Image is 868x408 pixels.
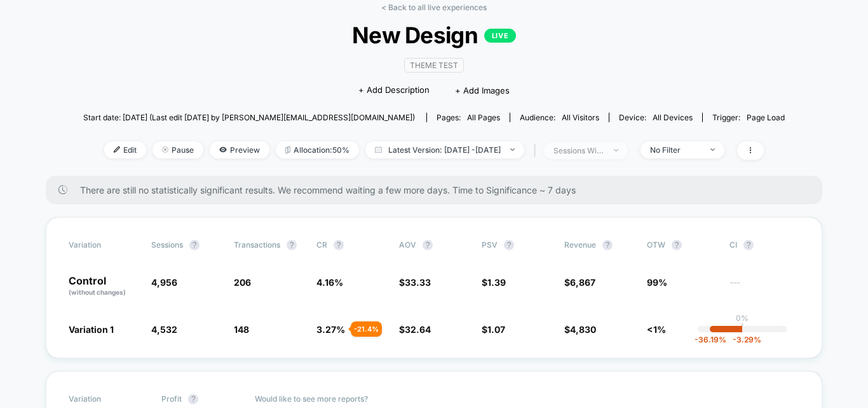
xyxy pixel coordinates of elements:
span: 33.33 [405,277,431,288]
span: AOV [399,240,416,250]
span: 4,830 [570,324,596,335]
span: Edit [104,141,146,158]
div: No Filter [650,145,701,155]
p: LIVE [484,29,516,43]
button: ? [287,240,297,250]
button: ? [188,394,198,404]
button: ? [743,240,754,250]
span: There are still no statistically significant results. We recommend waiting a few more days . Time... [80,185,797,195]
span: Variation [69,394,139,404]
a: < Back to all live experiences [381,3,487,12]
span: 99% [647,277,667,288]
span: Theme Test [404,58,464,73]
span: 1.07 [487,324,505,335]
span: 6,867 [570,277,595,288]
img: end [162,146,168,153]
div: sessions with impression [553,146,604,155]
button: ? [334,240,344,250]
span: Variation [69,240,139,250]
span: 148 [234,324,249,335]
span: All Visitors [562,113,599,122]
span: all devices [653,113,693,122]
span: Start date: [DATE] (Last edit [DATE] by [PERSON_NAME][EMAIL_ADDRESS][DOMAIN_NAME]) [83,113,415,122]
button: ? [672,240,682,250]
span: Sessions [151,240,183,250]
span: $ [482,324,505,335]
span: Latest Version: [DATE] - [DATE] [365,141,524,158]
span: (without changes) [69,288,126,296]
span: 3.27 % [316,324,345,335]
p: Control [69,276,139,297]
span: + Add Images [455,85,510,95]
span: <1% [647,324,666,335]
button: ? [189,240,200,250]
span: $ [564,324,596,335]
span: --- [729,279,799,297]
span: $ [399,324,431,335]
div: Pages: [437,113,500,122]
img: rebalance [285,146,290,153]
button: ? [504,240,514,250]
p: | [741,323,743,332]
span: CR [316,240,327,250]
span: Page Load [747,113,785,122]
p: 0% [736,313,749,323]
span: -3.29 % [726,335,761,344]
span: -36.19 % [695,335,726,344]
img: end [510,148,515,151]
span: Device: [609,113,702,122]
button: ? [423,240,433,250]
span: New Design [118,22,749,48]
img: end [710,148,715,151]
span: Pause [153,141,203,158]
span: $ [564,277,595,288]
span: 4,956 [151,277,177,288]
span: | [531,141,544,160]
span: $ [482,277,506,288]
div: - 21.4 % [351,321,382,337]
span: $ [399,277,431,288]
img: end [614,149,618,151]
span: CI [729,240,799,250]
button: ? [602,240,613,250]
span: Allocation: 50% [276,141,359,158]
div: Trigger: [712,113,785,122]
div: Audience: [520,113,599,122]
span: Preview [210,141,269,158]
span: Profit [161,394,182,404]
span: 1.39 [487,277,506,288]
img: edit [114,146,120,153]
img: calendar [375,146,382,153]
span: Revenue [564,240,596,250]
span: Transactions [234,240,280,250]
p: Would like to see more reports? [255,394,800,404]
span: 4,532 [151,324,177,335]
span: 32.64 [405,324,431,335]
span: all pages [467,113,500,122]
span: 4.16 % [316,277,343,288]
span: 206 [234,277,251,288]
span: PSV [482,240,498,250]
span: OTW [647,240,717,250]
span: Variation 1 [69,324,114,335]
span: + Add Description [358,84,430,97]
